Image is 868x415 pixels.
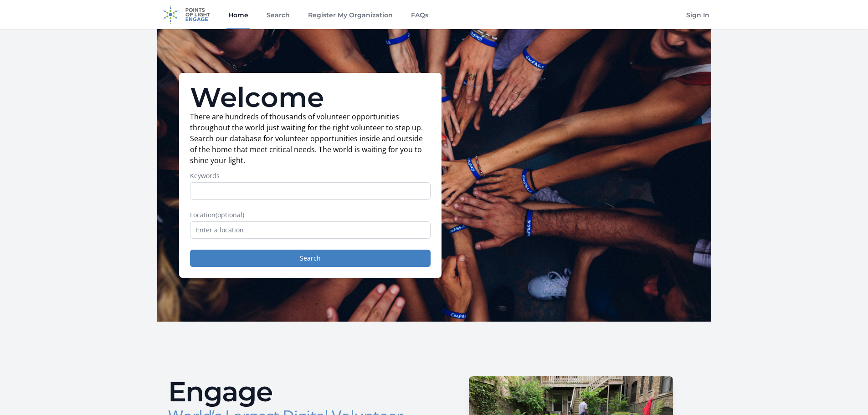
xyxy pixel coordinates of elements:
[190,171,431,180] label: Keywords
[190,250,431,267] button: Search
[190,221,431,239] input: Enter a location
[168,378,427,405] h2: Engage
[190,210,431,220] label: Location
[190,84,431,111] h1: Welcome
[190,111,431,166] p: There are hundreds of thousands of volunteer opportunities throughout the world just waiting for ...
[216,210,244,219] span: (optional)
